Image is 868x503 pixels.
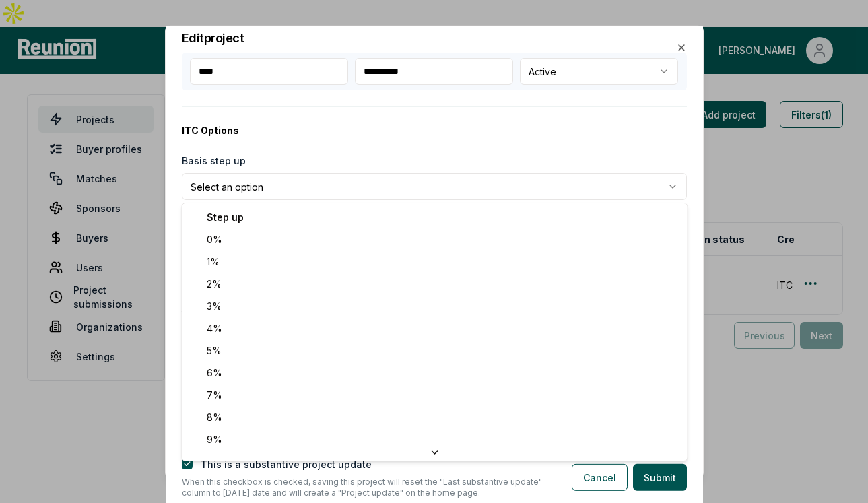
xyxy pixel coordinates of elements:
span: 1% [207,255,220,269]
span: 6% [207,366,222,380]
div: Step up [185,206,685,228]
span: 8% [207,410,222,424]
span: 0% [207,232,222,246]
span: 3% [207,299,222,313]
span: 7% [207,388,222,402]
span: 2% [207,277,222,291]
span: 5% [207,343,222,358]
span: 9% [207,432,222,446]
span: 4% [207,321,222,335]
